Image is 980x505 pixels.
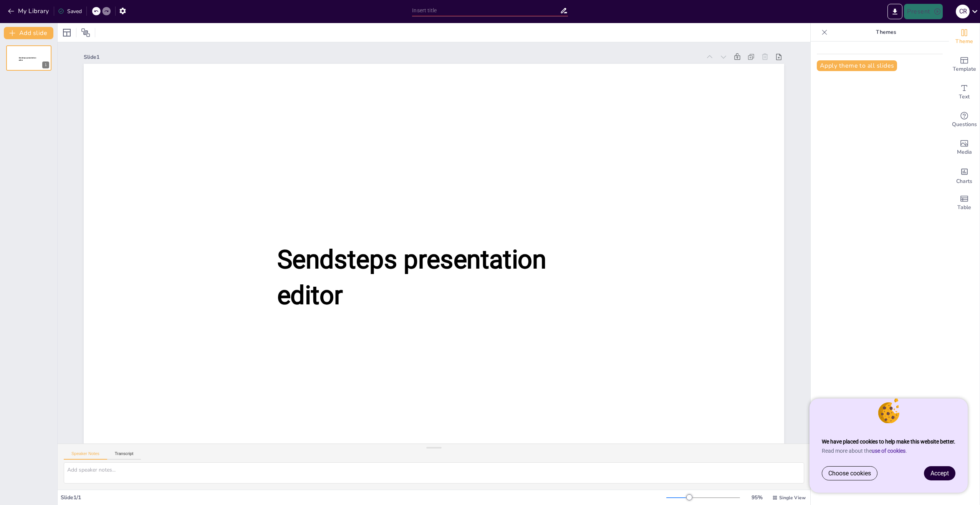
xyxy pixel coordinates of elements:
[949,51,980,78] div: Add ready made slides
[6,5,52,17] button: My Library
[887,4,902,19] button: Export to PowerPoint
[949,78,980,106] div: Add text boxes
[822,448,955,454] p: Read more about the .
[822,467,877,480] a: Choose cookies
[277,244,546,310] span: Sendsteps presentation editor
[955,37,973,46] span: Theme
[949,23,980,51] div: Change the overall theme
[956,5,970,18] div: C R
[828,470,871,477] span: Choose cookies
[64,451,107,460] button: Speaker Notes
[822,439,955,445] strong: We have placed cookies to help make this website better.
[956,177,972,186] span: Charts
[19,57,36,61] span: Sendsteps presentation editor
[779,495,806,501] span: Single View
[957,203,971,212] span: Table
[4,27,53,39] button: Add slide
[42,61,49,68] div: 1
[831,23,941,42] p: Themes
[952,120,977,129] span: Questions
[953,65,976,73] span: Template
[817,60,897,71] button: Apply theme to all slides
[924,467,955,480] a: Accept
[949,189,980,217] div: Add a table
[949,134,980,161] div: Add images, graphics, shapes or video
[84,53,701,61] div: Slide 1
[956,4,970,19] button: C R
[107,451,141,460] button: Transcript
[748,494,766,501] div: 95 %
[81,28,90,37] span: Position
[904,4,942,19] button: Present
[6,45,51,71] div: Sendsteps presentation editor1
[58,8,82,15] div: Saved
[959,93,970,101] span: Text
[872,448,906,454] a: use of cookies
[949,106,980,134] div: Get real-time input from your audience
[957,148,972,156] span: Media
[949,161,980,189] div: Add charts and graphs
[930,470,949,477] span: Accept
[61,27,73,39] div: Layout
[412,5,560,16] input: Insert title
[61,494,666,501] div: Slide 1 / 1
